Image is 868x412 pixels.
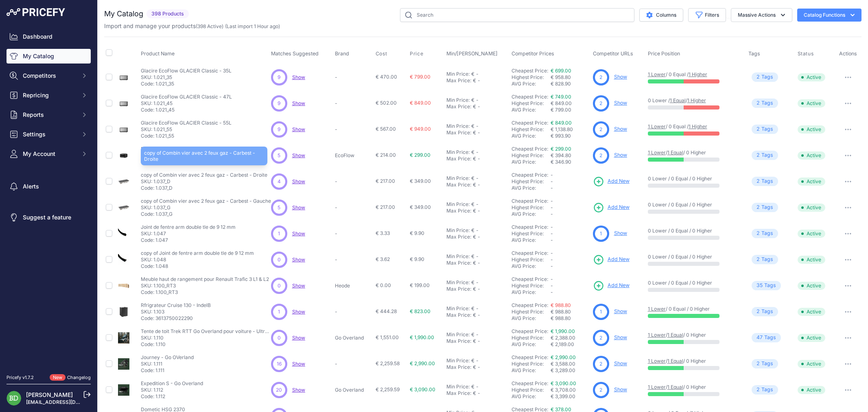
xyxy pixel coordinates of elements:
span: Brand [335,50,349,57]
a: Show [292,74,305,80]
a: Cheapest Price: [512,172,548,178]
span: - [551,198,553,204]
span: € 349.00 [410,178,431,184]
a: Cheapest Price: [512,380,548,386]
span: Active [798,151,825,160]
a: 1 Higher [689,71,707,77]
span: € 1,138.80 [551,126,573,132]
div: - [474,123,479,129]
button: Massive Actions [731,8,792,22]
a: Show [292,256,305,263]
span: € 349.00 [410,204,431,210]
span: - [551,211,553,217]
a: € 749.00 [551,94,571,100]
nav: Sidebar [7,29,91,364]
span: s [770,178,773,185]
div: € 993.90 [551,133,590,139]
p: 0 Lower / 0 Equal / 0 Higher [648,202,740,208]
div: AVG Price: [512,211,551,217]
div: - [474,71,479,77]
a: Show [292,230,305,237]
span: € 394.80 [551,152,571,158]
a: Cheapest Price: [512,198,548,204]
div: Max Price: [446,103,471,110]
span: Tag [752,151,778,160]
span: s [770,256,773,263]
span: 2 [599,74,602,81]
a: Show [292,387,305,393]
div: Min Price: [446,253,470,260]
a: Cheapest Price: [512,146,548,152]
p: - [335,100,372,107]
p: - [335,126,372,133]
div: Max Price: [446,129,471,136]
p: copy of Joint de fentre arm double tle de 9 12 mm [141,250,254,256]
div: € [473,77,476,84]
span: 1 [600,230,602,237]
span: 2 [599,126,602,133]
a: 1 Lower [648,306,666,312]
span: Show [292,178,305,184]
span: - [551,178,553,184]
div: Min Price: [446,227,470,234]
h2: My Catalog [104,8,143,20]
a: My Catalog [7,49,91,64]
span: Tag [752,125,778,134]
a: € 699.00 [551,68,571,74]
a: Show [292,335,305,341]
span: € 799.00 [410,74,431,80]
input: Search [400,8,634,22]
a: 1 Lower [648,332,666,338]
span: € 3.62 [376,256,390,262]
a: 1 Lower [648,71,666,77]
a: Add New [593,202,630,213]
p: SKU: 1.047 [141,230,236,237]
div: Highest Price: [512,152,551,159]
span: Competitor URLs [593,50,633,57]
span: Active [798,256,825,264]
div: € [473,129,476,136]
div: - [474,253,479,260]
div: copy of Combin vier avec 2 feux gaz - Carbest - Droite [141,147,267,165]
a: Dashboard [7,29,91,44]
span: - [551,204,553,210]
p: - [335,178,372,185]
span: 9 [278,100,280,107]
div: Min Price: [446,71,470,77]
span: 2 [756,204,760,211]
a: 1 Lower [648,123,666,129]
a: € 299.00 [551,146,571,152]
div: AVG Price: [512,185,551,191]
span: € 470.00 [376,74,397,80]
span: 2 [756,99,760,107]
p: 0 Lower / 0 Equal / 0 Higher [648,175,740,182]
div: - [476,156,480,162]
div: € [473,103,476,110]
a: Show [614,386,627,392]
span: - [551,224,553,230]
a: Cheapest Price: [512,94,548,100]
div: - [476,77,480,84]
div: € [473,182,476,188]
span: Competitor Prices [512,50,554,57]
div: - [474,227,479,234]
span: Tag [752,72,778,82]
div: - [476,234,480,240]
button: Settings [7,127,91,142]
span: s [770,73,773,81]
button: My Account [7,147,91,161]
span: 2 [599,152,602,159]
span: Settings [23,130,76,138]
div: € [471,253,474,260]
span: Matches Suggested [271,50,319,57]
div: € [471,97,474,103]
p: Import and manage your products [104,22,280,30]
a: Show [292,126,305,132]
button: Competitors [7,68,91,83]
span: 2 [756,178,760,185]
button: Status [798,50,816,57]
span: € 9.90 [410,230,424,236]
div: € [473,234,476,240]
